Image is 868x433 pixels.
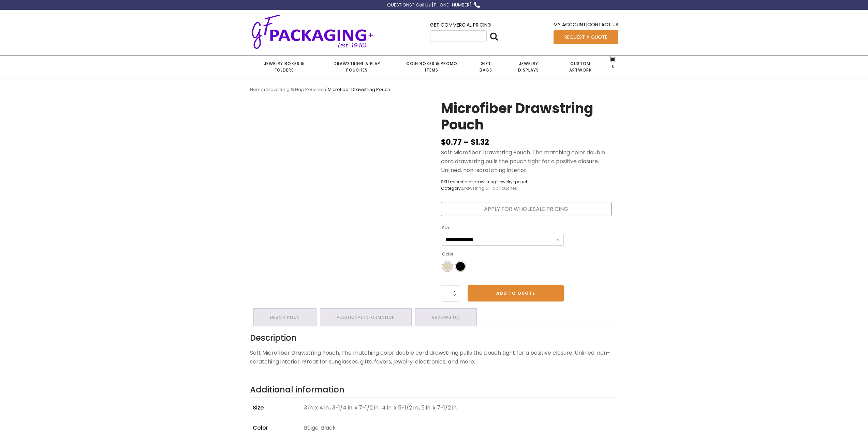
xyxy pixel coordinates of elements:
[250,333,618,343] h2: Description
[468,56,503,78] a: Gift Bags
[441,202,612,216] a: Apply for Wholesale Pricing
[554,21,586,28] a: My Account
[415,309,476,326] a: Reviews (0)
[441,148,612,174] p: Soft Microfiber Drawstring Pouch. The matching color double cord drawstring pulls the pouch tight...
[503,56,554,78] a: Jewelry Displays
[250,13,375,50] img: GF Packaging + - Established 1946
[266,86,325,93] a: Drawstring & Flap Pouches
[442,261,453,272] li: Beige
[471,137,475,148] span: $
[430,21,491,28] a: Get Commercial Pricing
[450,179,529,185] span: microfiber-drawstring-jewelry-pouch
[609,56,616,69] a: 0
[441,285,460,301] input: Product quantity
[250,385,618,395] h2: Additional information
[250,349,618,366] p: Soft Microfiber Drawstring Pouch. The matching color double cord drawstring pulls the pouch tight...
[462,185,517,191] a: Drawstring & Flap Pouches
[250,398,301,418] th: Size
[554,30,618,44] a: Request a Quote
[442,222,450,233] label: Size
[254,309,316,326] a: Description
[587,21,618,28] a: Contact Us
[441,179,529,185] span: SKU:
[610,63,615,69] span: 0
[304,401,616,415] p: 3 in. x 4 in., 3-1/4 in. x 7-1/2 in., 4 in. x 5-1/2 in., 5 in. x 7-1/2 in.
[395,56,468,78] a: Coin Boxes & Promo Items
[441,137,446,148] span: $
[441,137,462,148] bdi: 0.77
[464,137,469,148] span: –
[554,21,618,30] div: |
[455,261,466,272] li: Black
[441,260,564,273] ul: Color
[441,185,529,191] span: Category:
[554,56,607,78] a: Custom Artwork
[442,249,453,260] label: Color
[319,56,395,78] a: Drawstring & Flap Pouches
[387,2,472,9] div: QUESTIONS? Call Us [PHONE_NUMBER]
[250,86,618,93] nav: Breadcrumb
[250,86,264,93] a: Home
[471,137,489,148] bdi: 1.32
[441,100,612,136] h1: Microfiber Drawstring Pouch
[468,285,564,301] a: Add to Quote
[250,56,319,78] a: Jewelry Boxes & Folders
[320,309,411,326] a: Additional information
